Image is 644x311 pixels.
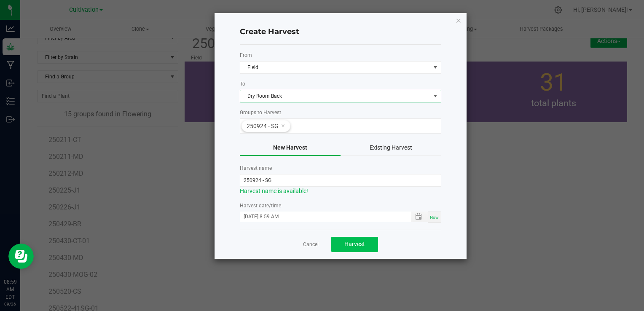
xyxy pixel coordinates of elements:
div: Harvest name is available! [240,187,441,196]
label: Groups to Harvest [240,109,441,116]
label: To [240,80,441,88]
button: New Harvest [240,140,341,156]
iframe: Resource center [8,244,34,269]
button: Harvest [331,237,378,252]
input: e.g. CR1-2021-01-01 [240,174,441,187]
span: Field [240,62,430,73]
span: Harvest [344,241,365,247]
input: MM/dd/yyyy HH:MM a [240,212,402,222]
span: Now [430,215,439,220]
span: Toggle popup [411,212,428,222]
h4: Create Harvest [240,27,441,38]
span: Dry Room Back [240,90,430,102]
label: Harvest name [240,164,441,172]
span: 250924 - SG [247,123,279,129]
label: Harvest date/time [240,202,441,209]
label: From [240,51,441,59]
button: Existing Harvest [341,140,441,156]
a: Cancel [303,241,319,248]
